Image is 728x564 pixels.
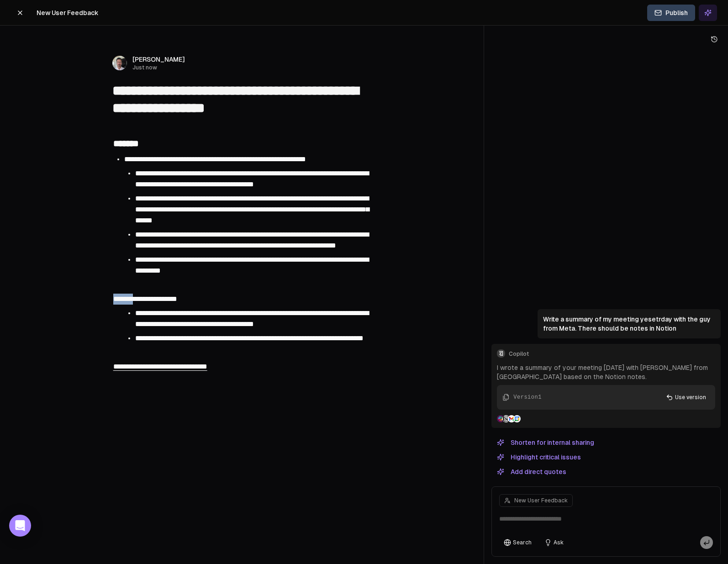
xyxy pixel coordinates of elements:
[491,437,600,448] button: Shorten for internal sharing
[543,315,715,333] p: Write a summary of my meeting yesetrday with the guy from Meta. There should be notes in Notion
[513,393,541,401] div: Version 1
[499,536,536,549] button: Search
[540,536,568,549] button: Ask
[513,415,521,422] img: Google Calendar
[509,350,715,358] span: Copilot
[132,64,185,71] span: Just now
[132,55,185,64] span: [PERSON_NAME]
[508,415,515,422] img: Gmail
[647,5,695,21] button: Publish
[112,56,127,70] img: _image
[497,415,504,422] img: Slack
[660,390,712,404] button: Use version
[491,452,586,463] button: Highlight critical issues
[502,415,510,422] img: Notion
[491,466,572,477] button: Add direct quotes
[497,363,715,381] p: I wrote a summary of your meeting [DATE] with [PERSON_NAME] from [GEOGRAPHIC_DATA] based on the N...
[9,515,31,537] div: Open Intercom Messenger
[514,497,568,504] span: New User Feedback
[37,8,98,17] span: New User Feedback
